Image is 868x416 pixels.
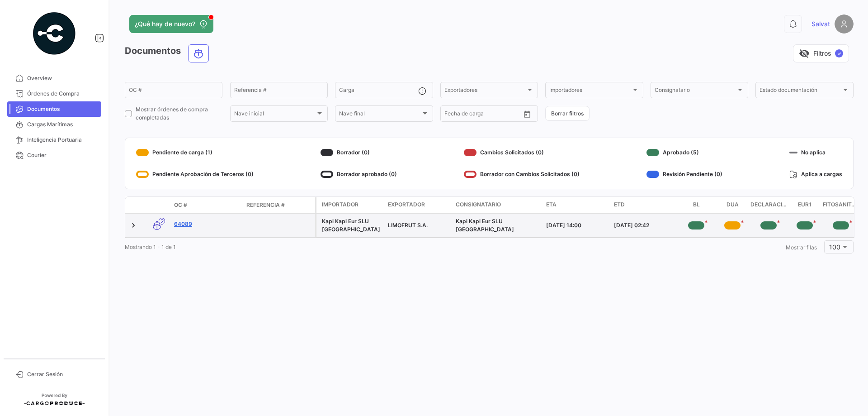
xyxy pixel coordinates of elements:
datatable-header-cell: ETA [542,197,610,213]
span: Importadores [549,88,631,95]
span: Mostrar órdenes de compra completadas [136,105,222,122]
span: Declaraciones [750,201,787,210]
div: Kapi Kapi Eur SLU [GEOGRAPHIC_DATA] [322,217,381,234]
span: Importador [322,201,359,209]
span: Salvat [811,19,830,29]
span: Nave inicial [234,112,316,118]
div: [DATE] 02:42 [614,221,675,230]
span: Exportador [388,201,425,209]
a: Courier [7,148,101,163]
div: [DATE] 14:00 [546,221,607,230]
div: Borrador aprobado (0) [321,167,397,182]
span: BL [693,201,700,210]
datatable-header-cell: Importador [316,197,384,213]
span: Overview [27,74,98,82]
div: Borrador (0) [321,145,397,160]
span: Órdenes de Compra [27,90,98,98]
datatable-header-cell: Referencia # [243,197,315,213]
span: Consignatario [456,201,501,209]
a: Overview [7,71,101,86]
span: Estado documentación [759,88,841,95]
datatable-header-cell: Consignatario [452,197,542,213]
div: Aprobado (5) [646,145,722,160]
span: DUA [726,201,739,210]
span: Mostrando 1 - 1 de 1 [125,244,176,250]
span: Documentos [27,105,98,113]
span: ETA [546,201,557,209]
div: Borrador con Cambios Solicitados (0) [464,167,580,182]
div: Revisión Pendiente (0) [646,167,722,182]
input: Hasta [467,112,503,118]
span: Exportadores [444,88,526,95]
span: Referencia # [246,201,285,209]
datatable-header-cell: Fitosanitario [823,197,859,213]
span: 100 [829,243,840,251]
input: Desde [444,112,461,118]
span: Inteligencia Portuaria [27,136,98,144]
button: Open calendar [520,107,534,121]
div: Pendiente de carga (1) [136,145,254,160]
span: Cargas Marítimas [27,120,98,129]
span: 2 [159,218,165,225]
a: Órdenes de Compra [7,86,101,101]
span: ETD [614,201,625,209]
span: ¿Qué hay de nuevo? [135,19,195,29]
datatable-header-cell: ETD [610,197,678,213]
div: Aplica a cargas [789,167,842,182]
div: Cambios Solicitados (0) [464,145,580,160]
a: Inteligencia Portuaria [7,132,101,148]
span: visibility_off [799,48,810,59]
button: Borrar filtros [545,106,590,121]
datatable-header-cell: Declaraciones [750,197,787,213]
a: 64089 [174,220,239,228]
a: Documentos [7,101,101,117]
span: Kapi Kapi Eur SLU España [456,218,514,233]
span: Consignatario [655,88,736,95]
span: ✓ [835,49,843,57]
img: placeholder-user.png [835,14,854,33]
img: powered-by.png [32,11,77,56]
span: Fitosanitario [823,201,859,210]
datatable-header-cell: EUR1 [787,197,823,213]
div: Pendiente Aprobación de Terceros (0) [136,167,254,182]
button: visibility_offFiltros✓ [793,44,849,62]
datatable-header-cell: DUA [714,197,750,213]
button: Ocean [189,45,208,62]
datatable-header-cell: Modo de Transporte [143,201,170,209]
h3: Documentos [125,44,212,62]
span: Courier [27,151,98,159]
span: Cerrar Sesión [27,370,98,378]
span: EUR1 [798,201,811,210]
div: No aplica [789,145,842,160]
button: ¿Qué hay de nuevo? [129,15,213,33]
a: Expand/Collapse Row [129,221,138,230]
a: Cargas Marítimas [7,117,101,132]
div: LIMOFRUT S.A. [388,221,448,230]
span: Nave final [339,112,420,118]
datatable-header-cell: OC # [170,197,243,213]
span: Mostrar filas [786,244,817,251]
datatable-header-cell: Exportador [384,197,452,213]
datatable-header-cell: BL [678,197,714,213]
span: OC # [174,201,187,209]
